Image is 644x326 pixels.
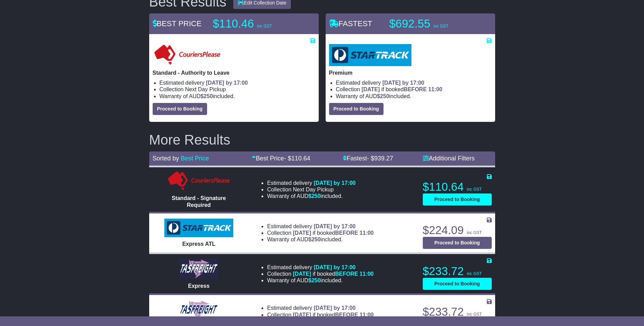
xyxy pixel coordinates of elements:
[267,264,374,271] li: Estimated delivery
[404,86,427,92] span: BEFORE
[293,187,334,192] span: Next Day Pickup
[360,230,374,236] span: 11:00
[423,305,492,319] p: $233.72
[423,223,492,237] p: $224.09
[423,193,492,206] button: Proceed to Booking
[423,180,492,194] p: $110.64
[377,93,389,99] span: $
[293,271,374,277] span: if booked
[314,180,356,186] span: [DATE] by 17:00
[311,236,321,242] span: 250
[164,219,233,237] img: StarTrack: Express ATL
[423,237,492,249] button: Proceed to Booking
[182,241,215,247] span: Express ATL
[467,230,482,235] span: inc GST
[335,271,358,277] span: BEFORE
[293,230,374,236] span: if booked
[308,193,321,199] span: $
[179,299,218,320] img: Tasfreight: General
[336,86,492,93] li: Collection
[423,155,475,162] a: Additional Filters
[308,277,321,283] span: $
[374,155,393,162] span: 939.27
[336,93,492,99] li: Warranty of AUD included.
[179,259,218,279] img: Tasfreight: Express
[311,193,321,199] span: 250
[267,230,374,236] li: Collection
[329,19,372,28] span: FASTEST
[380,93,389,99] span: 250
[293,230,311,236] span: [DATE]
[252,155,310,162] a: Best Price- $110.64
[329,103,384,115] button: Proceed to Booking
[293,271,311,277] span: [DATE]
[153,44,222,66] img: Couriers Please: Standard - Authority to Leave
[267,180,356,186] li: Estimated delivery
[467,312,482,317] span: inc GST
[267,236,374,243] li: Warranty of AUD included.
[153,19,202,28] span: BEST PRICE
[188,283,209,289] span: Express
[361,86,442,92] span: if booked
[166,171,232,191] img: Couriers Please: Standard - Signature Required
[291,155,310,162] span: 110.64
[361,86,380,92] span: [DATE]
[149,132,495,147] h2: More Results
[267,193,356,199] li: Warranty of AUD included.
[335,230,358,236] span: BEFORE
[153,70,315,76] p: Standard - Authority to Leave
[204,93,213,99] span: 250
[293,312,311,318] span: [DATE]
[185,86,226,92] span: Next Day Pickup
[467,271,482,276] span: inc GST
[153,103,207,115] button: Proceed to Booking
[336,80,492,86] li: Estimated delivery
[257,24,272,29] span: inc GST
[314,223,356,229] span: [DATE] by 17:00
[367,155,393,162] span: - $
[267,312,374,318] li: Collection
[293,312,374,318] span: if booked
[284,155,310,162] span: - $
[360,271,374,277] span: 11:00
[314,264,356,270] span: [DATE] by 17:00
[267,186,356,193] li: Collection
[329,70,492,76] p: Premium
[172,195,226,208] span: Standard - Signature Required
[160,80,315,86] li: Estimated delivery
[343,155,393,162] a: Fastest- $939.27
[213,17,299,31] p: $110.46
[267,305,374,311] li: Estimated delivery
[360,312,374,318] span: 11:00
[153,155,179,162] span: Sorted by
[423,264,492,278] p: $233.72
[428,86,442,92] span: 11:00
[389,17,476,31] p: $692.55
[267,271,374,277] li: Collection
[267,223,374,230] li: Estimated delivery
[201,93,213,99] span: $
[160,86,315,93] li: Collection
[181,155,209,162] a: Best Price
[267,277,374,284] li: Warranty of AUD included.
[329,44,411,66] img: StarTrack: Premium
[433,24,448,29] span: inc GST
[308,236,321,242] span: $
[206,80,248,86] span: [DATE] by 17:00
[382,80,425,86] span: [DATE] by 17:00
[467,187,482,192] span: inc GST
[160,93,315,99] li: Warranty of AUD included.
[335,312,358,318] span: BEFORE
[314,305,356,311] span: [DATE] by 17:00
[423,278,492,290] button: Proceed to Booking
[311,277,321,283] span: 250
